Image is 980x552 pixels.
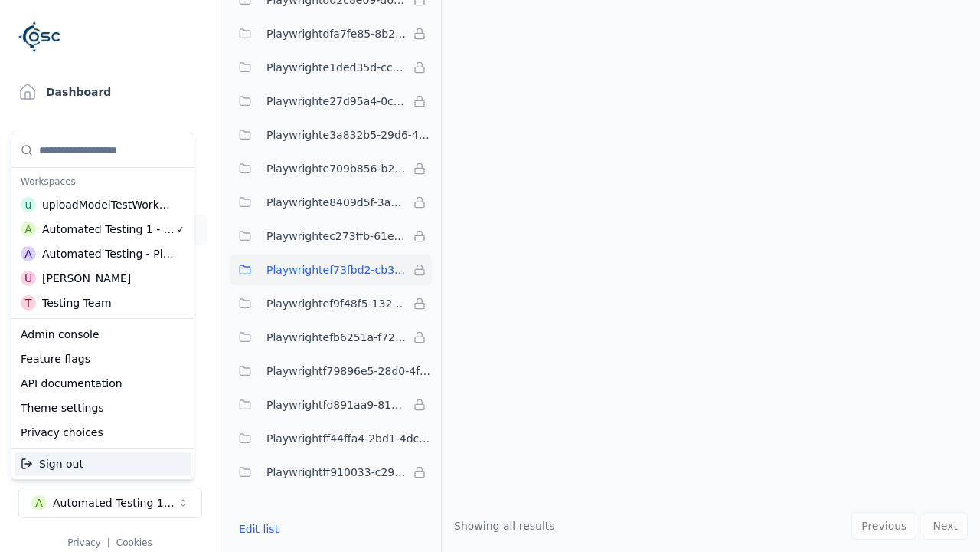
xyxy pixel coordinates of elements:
div: [PERSON_NAME] [42,271,131,286]
div: Testing Team [42,295,112,310]
div: Sign out [15,452,191,476]
div: Suggestions [11,449,194,479]
div: T [21,295,36,310]
div: Workspaces [15,171,191,192]
div: Theme settings [15,396,191,420]
div: Automated Testing - Playwright [42,246,175,261]
div: Suggestions [11,133,194,318]
div: Privacy choices [15,420,191,445]
div: uploadModelTestWorkspace [42,197,174,212]
div: A [21,222,36,237]
div: u [21,197,36,212]
div: Suggestions [11,319,194,448]
div: A [21,246,36,261]
div: API documentation [15,371,191,396]
div: U [21,271,36,286]
div: Automated Testing 1 - Playwright [42,222,175,237]
div: Feature flags [15,347,191,371]
div: Admin console [15,322,191,347]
